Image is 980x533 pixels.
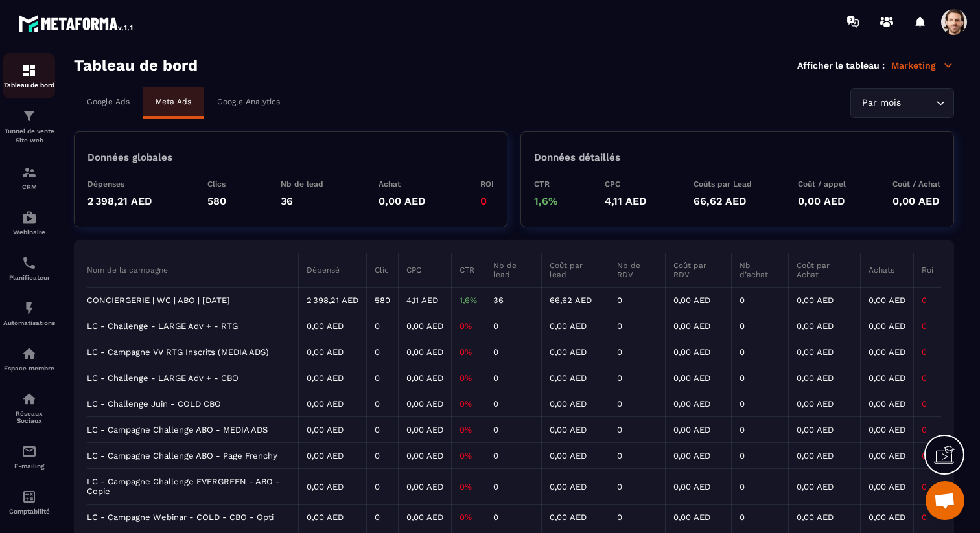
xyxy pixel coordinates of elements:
p: 1,6% [534,195,558,207]
p: Clics [207,179,226,188]
p: 36 [281,195,323,207]
img: formation [21,108,37,124]
p: CRM [3,183,55,190]
td: 0% [452,391,485,417]
td: 0 [913,417,941,443]
p: Tableau de bord [3,82,55,89]
p: CTR [534,179,558,188]
td: 0 [609,391,665,417]
td: 0 [913,365,941,391]
td: 0 [609,339,665,365]
a: automationsautomationsWebinaire [3,200,55,245]
th: Roi [913,253,941,288]
p: Coût / Achat [892,179,940,188]
td: 0 [609,505,665,530]
td: 0,00 AED [789,443,861,469]
td: 0,00 AED [860,288,913,313]
p: Dépenses [87,179,152,188]
td: 0,00 AED [542,365,609,391]
td: 0,00 AED [789,417,861,443]
td: 0,00 AED [542,469,609,505]
th: Nom de la campagne [87,253,299,288]
td: 0% [452,417,485,443]
img: automations [21,210,37,225]
td: 1,6% [452,288,485,313]
td: 0,00 AED [860,469,913,505]
p: 580 [207,195,226,207]
img: automations [21,301,37,316]
td: 66,62 AED [542,288,609,313]
td: LC - Challenge - LARGE Adv + - CBO [87,365,299,391]
a: emailemailE-mailing [3,434,55,479]
td: 0 [913,288,941,313]
td: 0,00 AED [860,339,913,365]
img: email [21,444,37,459]
th: Coût par RDV [665,253,732,288]
td: 0,00 AED [789,288,861,313]
td: 0 [913,313,941,339]
div: Search for option [850,88,954,118]
span: Par mois [859,96,904,110]
td: 0,00 AED [789,339,861,365]
td: 4,11 AED [399,288,452,313]
p: Meta Ads [156,97,191,106]
p: 2 398,21 AED [87,195,152,207]
td: 0,00 AED [665,417,732,443]
p: 4,11 AED [605,195,647,207]
td: 0 [732,469,789,505]
td: 0,00 AED [860,505,913,530]
p: E-mailing [3,462,55,470]
td: 2 398,21 AED [299,288,367,313]
td: 0 [913,505,941,530]
td: 0,00 AED [665,505,732,530]
p: Données détaillés [534,152,620,163]
td: 0% [452,443,485,469]
td: 0,00 AED [665,365,732,391]
p: Webinaire [3,229,55,236]
img: logo [18,12,135,35]
p: Automatisations [3,319,55,326]
td: 0,00 AED [542,443,609,469]
td: 0 [732,505,789,530]
td: 0,00 AED [860,417,913,443]
td: 0 [485,313,542,339]
a: formationformationTableau de bord [3,53,55,98]
td: 0,00 AED [542,391,609,417]
td: 0,00 AED [399,505,452,530]
td: 0 [609,417,665,443]
td: 0,00 AED [789,505,861,530]
td: 0 [367,417,399,443]
th: Clic [367,253,399,288]
div: Ouvrir le chat [926,481,964,520]
td: 0,00 AED [299,365,367,391]
td: 0 [367,443,399,469]
td: 580 [367,288,399,313]
td: 0 [913,391,941,417]
img: scheduler [21,255,37,271]
p: Marketing [891,60,954,71]
td: 0,00 AED [789,313,861,339]
td: 0 [485,505,542,530]
td: 0,00 AED [665,391,732,417]
th: Nb de lead [485,253,542,288]
td: 0 [732,417,789,443]
td: 0 [485,469,542,505]
td: 0,00 AED [399,443,452,469]
p: Espace membre [3,365,55,372]
a: automationsautomationsAutomatisations [3,291,55,336]
td: 0 [485,365,542,391]
td: 0,00 AED [299,417,367,443]
td: 0 [609,288,665,313]
td: 0,00 AED [860,391,913,417]
td: 0,00 AED [542,339,609,365]
td: 0 [913,339,941,365]
td: 0 [485,417,542,443]
p: Planificateur [3,274,55,281]
td: 0,00 AED [399,365,452,391]
img: formation [21,164,37,180]
th: CPC [399,253,452,288]
td: 0 [485,391,542,417]
a: schedulerschedulerPlanificateur [3,245,55,291]
img: accountant [21,489,37,505]
p: 66,62 AED [694,195,752,207]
